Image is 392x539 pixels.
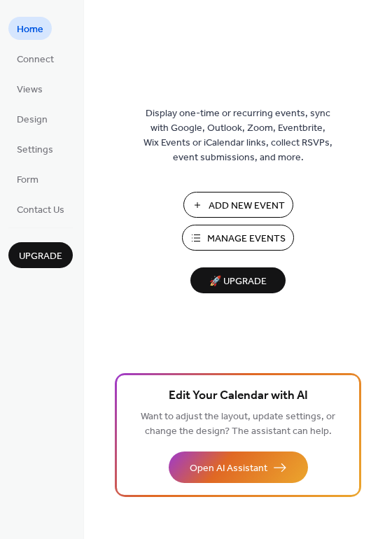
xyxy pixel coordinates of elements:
[143,106,332,165] span: Display one-time or recurring events, sync with Google, Outlook, Zoom, Eventbrite, Wix Events or ...
[8,197,73,220] a: Contact Us
[190,267,286,293] button: 🚀 Upgrade
[8,107,56,130] a: Design
[8,242,73,268] button: Upgrade
[199,272,277,291] span: 🚀 Upgrade
[8,47,62,70] a: Connect
[17,22,43,37] span: Home
[209,199,285,213] span: Add New Event
[8,137,62,160] a: Settings
[17,143,53,157] span: Settings
[169,451,308,483] button: Open AI Assistant
[169,386,308,406] span: Edit Your Calendar with AI
[141,407,335,441] span: Want to adjust the layout, update settings, or change the design? The assistant can help.
[207,232,286,246] span: Manage Events
[17,83,43,97] span: Views
[17,113,48,127] span: Design
[183,192,293,218] button: Add New Event
[8,77,51,100] a: Views
[19,249,62,264] span: Upgrade
[182,225,294,251] button: Manage Events
[190,461,267,476] span: Open AI Assistant
[17,52,54,67] span: Connect
[17,203,64,218] span: Contact Us
[17,173,38,188] span: Form
[8,167,47,190] a: Form
[8,17,52,40] a: Home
